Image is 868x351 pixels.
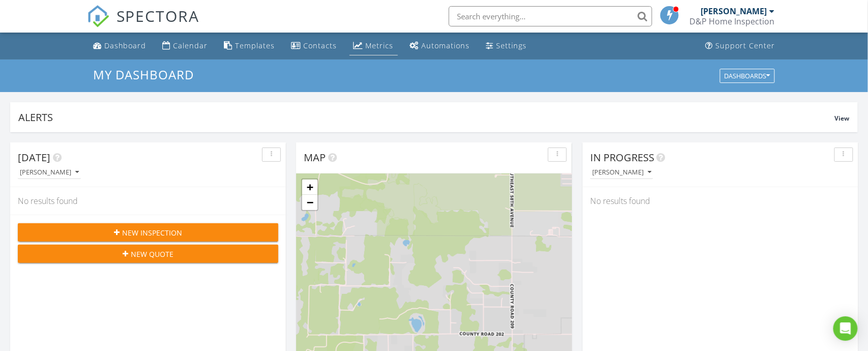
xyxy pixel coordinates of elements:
span: Map [304,151,326,164]
span: View [835,114,850,123]
a: Zoom out [302,195,317,210]
div: Alerts [18,110,835,124]
button: New Quote [18,245,278,263]
img: The Best Home Inspection Software - Spectora [87,5,109,27]
span: My Dashboard [93,66,194,83]
span: [DATE] [18,151,50,164]
div: Support Center [715,41,775,50]
a: Support Center [701,37,779,55]
div: Templates [236,41,275,50]
div: Automations [422,41,470,50]
div: D&P Home Inspection [689,16,774,26]
span: In Progress [590,151,654,164]
div: No results found [583,187,858,215]
button: Dashboards [720,69,775,83]
a: Calendar [159,37,212,55]
button: [PERSON_NAME] [18,166,81,180]
div: Open Intercom Messenger [833,316,858,341]
button: [PERSON_NAME] [590,166,653,180]
a: Dashboard [89,37,151,55]
div: [PERSON_NAME] [701,6,767,16]
div: [PERSON_NAME] [20,169,79,176]
div: Calendar [173,41,208,50]
span: New Inspection [122,227,182,238]
a: Automations (Basic) [406,37,474,55]
div: Settings [497,41,527,50]
div: Dashboard [104,41,147,50]
a: SPECTORA [87,14,200,35]
div: Dashboards [725,72,770,79]
div: [PERSON_NAME] [592,169,651,176]
a: Contacts [287,37,341,55]
div: No results found [10,187,286,215]
a: Templates [220,37,279,55]
a: Metrics [350,37,398,55]
span: SPECTORA [117,5,200,26]
a: Zoom in [302,180,317,195]
div: Metrics [366,41,394,50]
a: Settings [482,37,531,55]
div: Contacts [304,41,337,50]
input: Search everything... [449,6,652,26]
button: New Inspection [18,223,278,242]
span: New Quote [131,249,173,259]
